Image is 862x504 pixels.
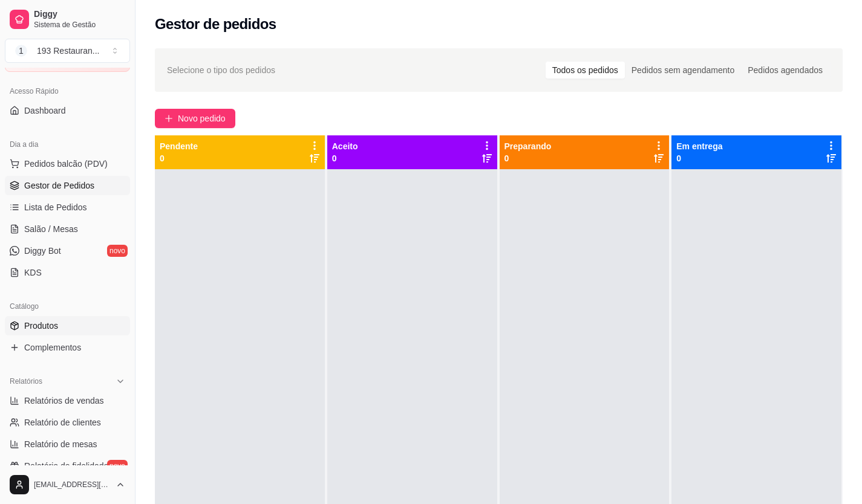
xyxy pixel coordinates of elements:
button: Select a team [5,39,130,63]
span: Lista de Pedidos [24,201,87,213]
span: Complementos [24,341,81,354]
p: 0 [504,152,552,164]
span: Dashboard [24,105,66,117]
a: Relatórios de vendas [5,391,130,410]
span: Novo pedido [178,112,226,125]
span: Relatórios de vendas [24,395,104,407]
button: Pedidos balcão (PDV) [5,154,130,173]
a: Salão / Mesas [5,219,130,239]
span: Diggy Bot [24,245,61,257]
p: 0 [676,152,722,164]
div: Dia a dia [5,135,130,154]
a: Complementos [5,338,130,357]
span: [EMAIL_ADDRESS][DOMAIN_NAME] [34,480,111,489]
span: Selecione o tipo dos pedidos [167,63,275,77]
span: Relatórios [10,376,42,386]
span: Pedidos balcão (PDV) [24,158,108,170]
span: Relatório de clientes [24,416,101,428]
a: KDS [5,263,130,282]
div: Todos os pedidos [546,62,625,79]
a: Dashboard [5,101,130,120]
span: Relatório de fidelidade [24,460,108,472]
a: Relatório de fidelidadenovo [5,456,130,476]
button: Novo pedido [155,109,235,128]
span: KDS [24,267,42,279]
a: Gestor de Pedidos [5,176,130,195]
p: 0 [332,152,358,164]
button: [EMAIL_ADDRESS][DOMAIN_NAME] [5,470,130,499]
p: Preparando [504,140,552,152]
span: Sistema de Gestão [34,20,125,30]
span: Diggy [34,9,125,20]
p: Pendente [160,140,198,152]
p: Em entrega [676,140,722,152]
span: Salão / Mesas [24,223,78,235]
h2: Gestor de pedidos [155,15,276,34]
a: Diggy Botnovo [5,241,130,260]
div: Pedidos agendados [741,62,829,79]
div: Acesso Rápido [5,82,130,101]
div: 193 Restauran ... [37,45,100,57]
p: 0 [160,152,198,164]
div: Pedidos sem agendamento [625,62,741,79]
span: Gestor de Pedidos [24,179,94,192]
span: Produtos [24,320,58,332]
div: Catálogo [5,297,130,316]
span: Relatório de mesas [24,438,97,450]
a: DiggySistema de Gestão [5,5,130,34]
a: Relatório de mesas [5,435,130,454]
a: Produtos [5,316,130,335]
a: Lista de Pedidos [5,198,130,217]
a: Relatório de clientes [5,413,130,432]
span: plus [165,114,173,123]
span: 1 [15,45,27,57]
p: Aceito [332,140,358,152]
